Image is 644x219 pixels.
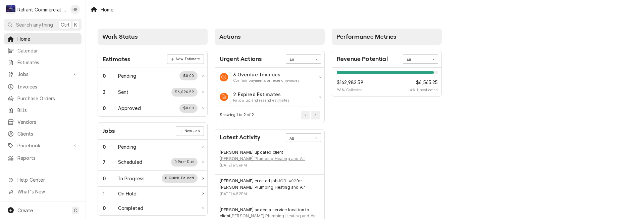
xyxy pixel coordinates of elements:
span: Performance Metrics [336,33,396,40]
a: Go to What's New [4,186,82,197]
div: Card: Jobs [98,122,208,216]
a: Estimates [4,57,82,68]
a: Reports [4,152,82,163]
div: Card Title [103,55,130,64]
span: Search anything [16,21,53,28]
span: K [74,21,77,28]
div: Work Status Count [103,143,118,150]
a: Purchase Orders [4,93,82,104]
a: Work Status [98,201,207,215]
div: Action Item Suggestion [233,98,289,103]
div: Work Status Count [103,205,118,212]
div: Event [215,146,324,175]
div: Work Status Title [118,158,142,166]
span: $6,565.25 [410,79,438,86]
a: Home [4,33,82,44]
span: What's New [17,188,77,195]
div: Revenue Potential [332,68,441,97]
a: Work Status [98,100,207,116]
div: Card Link Button [176,126,204,136]
a: Work Status [98,68,207,84]
a: Go to Pricebook [4,140,82,151]
div: Work Status [98,84,207,100]
span: Vendors [17,118,78,125]
a: Action Item [215,68,324,87]
a: Work Status [98,140,207,154]
button: Search anythingCtrlK [4,19,82,31]
div: Card Column Header [215,29,325,45]
div: Card Column Content [332,45,442,115]
a: Work Status [98,154,207,170]
a: [PERSON_NAME] Plumbing Heating and Air [220,156,305,162]
span: 96 % Collected [337,87,363,93]
div: Action Item [215,87,324,107]
div: Revenue Potential Collected [337,79,363,93]
div: Work Status Count [103,175,118,182]
span: Actions [219,33,240,40]
span: Bills [17,107,78,114]
div: Revenue Potential Details [337,71,438,93]
div: Reliant Commercial Appliance Repair LLC's Avatar [6,5,15,14]
div: All [407,58,426,63]
div: Card Column Header [98,29,208,45]
span: Clients [17,130,78,137]
div: Work Status Title [118,72,137,79]
div: Card: Estimates [98,51,208,117]
span: Invoices [17,83,78,90]
a: JOB-402 [278,178,296,184]
a: Clients [4,128,82,139]
div: Work Status Title [118,105,141,112]
div: Card Header [215,51,324,68]
div: Event Timestamp [220,163,320,168]
div: Event String [220,178,320,190]
a: [PERSON_NAME] Plumbing Heating and Air [230,213,316,219]
button: Go to Previous Page [301,111,310,119]
div: Event [215,175,324,203]
a: Go to Jobs [4,69,82,80]
div: Work Status Supplemental Data [162,174,198,183]
span: Work Status [102,33,138,40]
div: Revenue Potential Collected [410,79,438,93]
div: Work Status Title [118,190,137,197]
div: R [6,5,15,14]
div: Work Status Count [103,190,118,197]
div: Card Title [103,126,115,136]
a: Bills [4,105,82,116]
div: Card Data [215,68,324,107]
span: $162,982.59 [337,79,363,86]
div: Work Status Count [103,88,118,96]
div: HR [70,5,80,14]
div: Work Status Count [103,158,118,166]
a: Work Status [98,187,207,201]
div: Card Column Header [332,29,442,45]
span: Estimates [17,59,78,66]
span: C [74,207,77,214]
span: Jobs [17,71,68,78]
div: Work Status Supplemental Data [179,104,198,113]
div: Card Link Button [167,54,204,64]
div: Card Title [337,54,388,64]
span: Pricebook [17,142,68,149]
div: Event Timestamp [220,191,320,197]
div: Action Item Title [233,71,300,78]
span: Home [17,35,78,42]
div: Event Details [220,178,320,199]
div: Work Status Supplemental Data [171,88,198,97]
a: Work Status [98,171,207,187]
div: Card Header [98,51,207,68]
span: Purchase Orders [17,95,78,102]
button: Go to Next Page [311,111,320,119]
a: New Job [176,126,204,136]
div: Card Footer: Pagination [215,107,324,123]
span: Reports [17,154,78,161]
div: Action Item Suggestion [233,78,300,83]
div: Card Header [215,130,324,146]
div: Reliant Commercial Appliance Repair LLC [17,6,67,13]
div: Card Data Filter Control [286,54,321,63]
div: Pagination Controls [300,111,320,119]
